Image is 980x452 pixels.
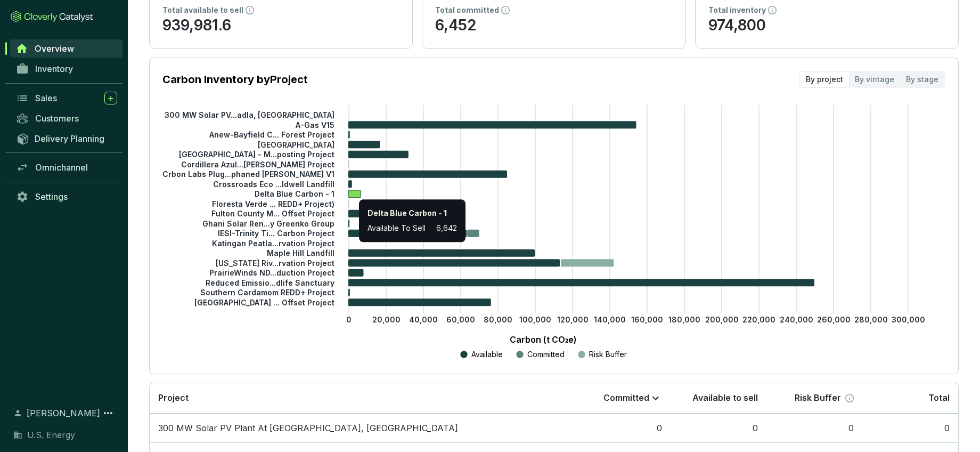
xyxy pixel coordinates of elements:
tspan: 40,000 [409,315,438,324]
p: Carbon (t CO₂e) [178,333,908,346]
tspan: Southern Cardamom REDD+ Project [200,288,334,297]
a: Sales [11,89,123,107]
p: Total committed [435,5,499,15]
tspan: 220,000 [742,315,775,324]
tspan: 260,000 [817,315,851,324]
p: Available [471,349,503,360]
tspan: 140,000 [594,315,626,324]
tspan: Floresta Verde ... REDD+ Project) [212,199,334,208]
tspan: Fulton County M... Offset Project [211,209,334,218]
tspan: 300,000 [892,315,925,324]
tspan: Ghani Solar Ren...y Greenko Group [202,219,334,228]
p: 939,981.6 [162,15,399,36]
div: By stage [900,72,944,87]
a: Inventory [11,60,123,78]
tspan: A-Gas V15 [295,120,334,130]
th: Total [862,383,958,414]
p: Risk Buffer [795,392,841,404]
td: 300 MW Solar PV Plant At Bhadla, Rajasthan [150,414,575,443]
a: Omnichannel [11,158,123,176]
span: U.S. Energy [27,429,75,441]
tspan: Maple Hill Landfill [267,248,334,257]
tspan: 200,000 [705,315,739,324]
tspan: 160,000 [631,315,663,324]
p: Committed [527,349,565,360]
tspan: 0 [346,315,352,324]
tspan: Anew-Bayfield C... Forest Project [209,130,334,139]
tspan: 60,000 [446,315,475,324]
tspan: Delta Blue Carbon - 1 [255,189,334,198]
th: Project [150,383,575,414]
a: Customers [11,109,123,127]
p: Total inventory [708,5,766,15]
td: 0 [766,414,862,443]
tspan: 280,000 [854,315,888,324]
div: segmented control [799,71,945,88]
a: Overview [10,39,123,58]
a: Settings [11,188,123,206]
tspan: 80,000 [484,315,512,324]
td: 0 [862,414,958,443]
tspan: Reduced Emissio...dlife Sanctuary [206,278,334,287]
tspan: [GEOGRAPHIC_DATA] ... Offset Project [194,298,334,307]
tspan: PrairieWinds ND...duction Project [209,268,334,277]
tspan: [US_STATE] Riv...rvation Project [216,259,334,268]
span: [PERSON_NAME] [27,407,100,419]
span: Customers [35,113,79,124]
tspan: 240,000 [780,315,813,324]
p: 6,452 [435,15,672,36]
tspan: Crossroads Eco ...ldwell Landfill [213,180,334,189]
tspan: IESI-Trinity Ti... Carbon Project [218,229,334,238]
div: By vintage [849,72,900,87]
p: 974,800 [708,15,945,36]
tspan: [GEOGRAPHIC_DATA] [258,140,334,149]
span: Sales [35,93,57,103]
tspan: 120,000 [557,315,589,324]
tspan: 180,000 [668,315,700,324]
tspan: Crbon Labs Plug...phaned [PERSON_NAME] V1 [162,170,334,179]
tspan: 300 MW Solar PV...adla, [GEOGRAPHIC_DATA] [165,110,334,119]
span: Overview [35,43,74,54]
span: Omnichannel [35,162,88,173]
p: Carbon Inventory by Project [162,72,308,87]
tspan: [GEOGRAPHIC_DATA] - M...posting Project [179,150,334,159]
td: 0 [671,414,766,443]
p: Risk Buffer [589,349,627,360]
th: Available to sell [671,383,766,414]
tspan: 20,000 [372,315,401,324]
p: Total available to sell [162,5,243,15]
span: Delivery Planning [35,133,104,144]
span: Settings [35,191,68,202]
tspan: Cordillera Azul...[PERSON_NAME] Project [181,160,334,169]
tspan: 100,000 [519,315,551,324]
div: By project [800,72,849,87]
span: Inventory [35,63,73,74]
td: 0 [575,414,671,443]
tspan: Katingan Peatla...rvation Project [212,239,334,248]
p: Committed [603,392,649,404]
a: Delivery Planning [11,130,123,147]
